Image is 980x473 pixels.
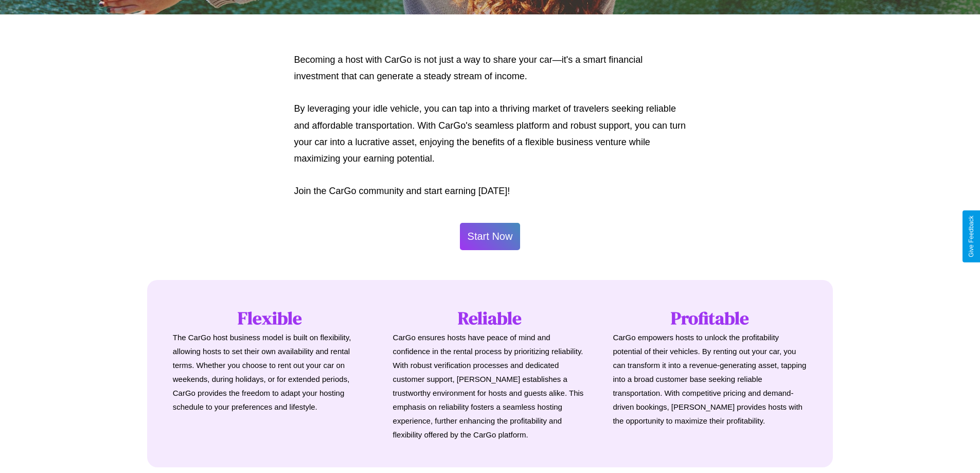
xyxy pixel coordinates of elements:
p: The CarGo host business model is built on flexibility, allowing hosts to set their own availabili... [173,330,367,414]
p: By leveraging your idle vehicle, you can tap into a thriving market of travelers seeking reliable... [294,100,686,167]
p: Join the CarGo community and start earning [DATE]! [294,183,686,199]
button: Start Now [460,223,521,250]
p: CarGo ensures hosts have peace of mind and confidence in the rental process by prioritizing relia... [393,330,587,442]
h1: Flexible [173,306,367,330]
div: Give Feedback [968,216,975,257]
p: CarGo empowers hosts to unlock the profitability potential of their vehicles. By renting out your... [613,330,807,428]
p: Becoming a host with CarGo is not just a way to share your car—it's a smart financial investment ... [294,51,686,85]
h1: Profitable [613,306,807,330]
h1: Reliable [393,306,587,330]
